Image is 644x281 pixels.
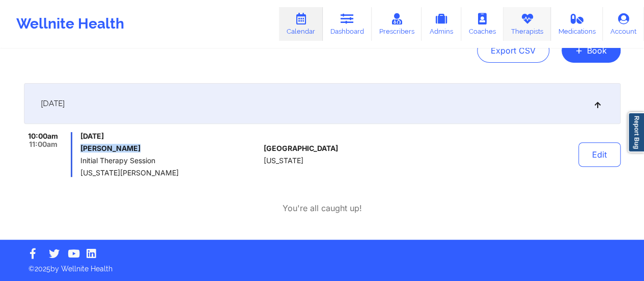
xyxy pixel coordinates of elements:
a: Account [603,7,644,41]
span: [DATE] [41,98,65,109]
span: 11:00am [29,140,58,148]
p: You're all caught up! [283,202,362,214]
a: Medications [551,7,603,41]
span: [GEOGRAPHIC_DATA] [263,144,338,152]
span: [US_STATE][PERSON_NAME] [80,169,259,177]
span: 10:00am [28,132,58,140]
a: Calendar [279,7,323,41]
a: Admins [422,7,461,41]
a: Report Bug [628,112,644,152]
span: + [575,47,583,53]
p: © 2025 by Wellnite Health [21,257,623,274]
a: Coaches [461,7,503,41]
h6: [PERSON_NAME] [80,144,259,152]
a: Therapists [503,7,551,41]
button: Export CSV [477,38,549,63]
span: Initial Therapy Session [80,157,259,165]
span: [US_STATE] [263,157,303,165]
a: Dashboard [323,7,372,41]
span: [DATE] [80,132,259,140]
button: +Book [562,38,621,63]
button: Edit [578,142,621,167]
a: Prescribers [372,7,422,41]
